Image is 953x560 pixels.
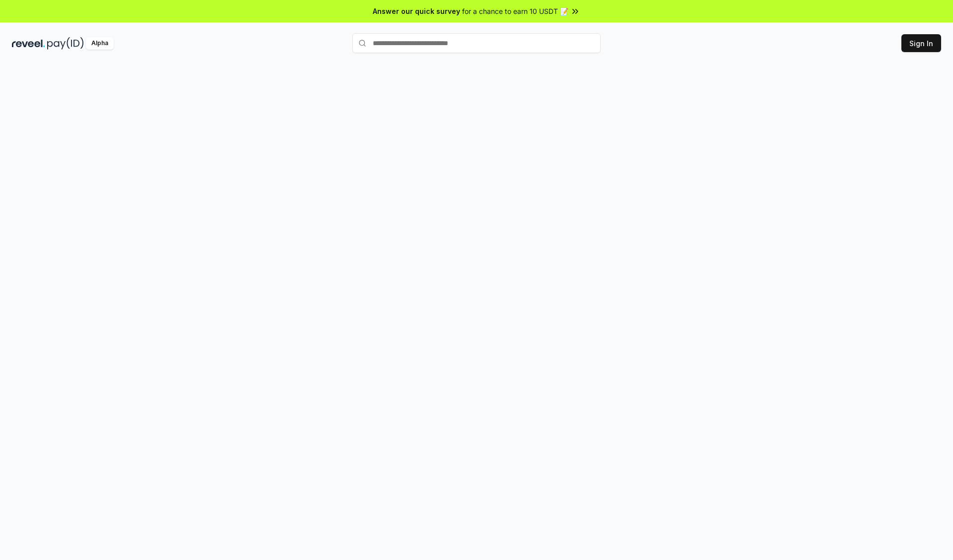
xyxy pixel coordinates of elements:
span: for a chance to earn 10 USDT 📝 [462,6,568,16]
img: reveel_dark [12,37,45,50]
img: pay_id [47,37,84,50]
div: Alpha [86,37,114,50]
span: Answer our quick survey [373,6,460,16]
button: Sign In [901,34,941,52]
